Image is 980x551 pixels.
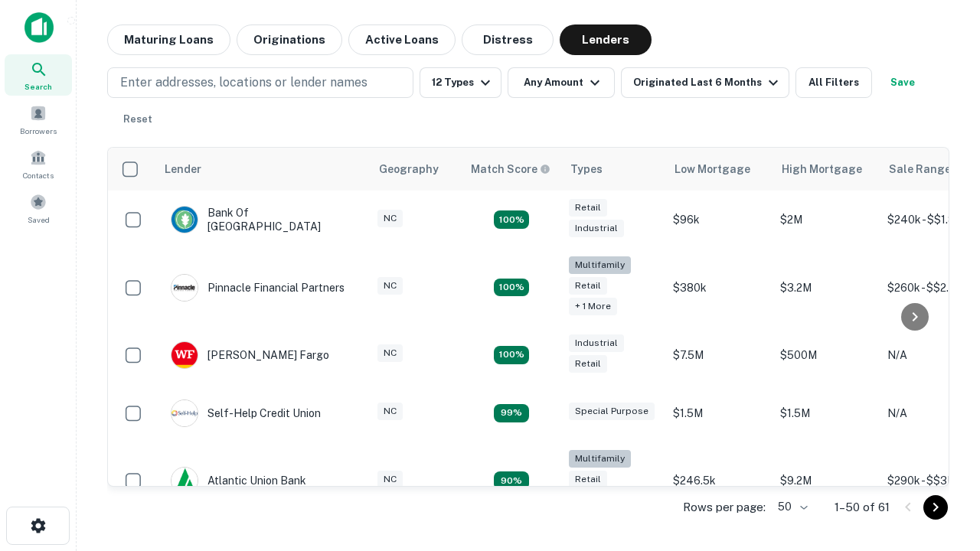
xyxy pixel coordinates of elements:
[569,277,607,295] div: Retail
[237,24,342,55] button: Originations
[795,67,872,98] button: All Filters
[462,24,554,55] button: Distress
[24,12,54,43] img: capitalize-icon.png
[171,275,198,301] img: picture
[377,471,403,488] div: NC
[107,24,230,55] button: Maturing Loans
[569,220,624,237] div: Industrial
[5,99,72,140] a: Borrowers
[570,160,603,178] div: Types
[773,249,880,326] td: $3.2M
[165,160,201,178] div: Lender
[773,384,880,442] td: $1.5M
[569,199,607,217] div: Retail
[462,148,561,191] th: Capitalize uses an advanced AI algorithm to match your search with the best lender. The match sco...
[773,148,880,191] th: High Mortgage
[377,277,403,295] div: NC
[120,73,367,92] p: Enter addresses, locations or lender names
[782,160,862,178] div: High Mortgage
[171,342,198,368] img: picture
[23,169,54,181] span: Contacts
[171,341,329,369] div: [PERSON_NAME] Fargo
[494,471,529,490] div: Matching Properties: 10, hasApolloMatch: undefined
[675,160,750,178] div: Low Mortgage
[665,249,773,326] td: $380k
[171,467,306,494] div: Atlantic Union Bank
[773,326,880,384] td: $500M
[561,148,665,191] th: Types
[923,495,948,520] button: Go to next page
[633,73,782,92] div: Originated Last 6 Months
[471,161,547,178] h6: Match Score
[569,471,607,488] div: Retail
[377,344,403,362] div: NC
[773,191,880,249] td: $2M
[494,210,529,229] div: Matching Properties: 15, hasApolloMatch: undefined
[665,384,773,442] td: $1.5M
[24,80,52,93] span: Search
[508,67,615,98] button: Any Amount
[569,355,607,373] div: Retail
[494,279,529,297] div: Matching Properties: 20, hasApolloMatch: undefined
[494,404,529,422] div: Matching Properties: 11, hasApolloMatch: undefined
[420,67,501,98] button: 12 Types
[683,498,766,517] p: Rows per page:
[171,468,198,494] img: picture
[155,148,370,191] th: Lender
[569,298,617,315] div: + 1 more
[665,442,773,520] td: $246.5k
[569,256,631,274] div: Multifamily
[772,496,810,518] div: 50
[773,442,880,520] td: $9.2M
[878,67,927,98] button: Save your search to get updates of matches that match your search criteria.
[379,160,439,178] div: Geography
[494,346,529,364] div: Matching Properties: 14, hasApolloMatch: undefined
[569,334,624,352] div: Industrial
[171,274,345,302] div: Pinnacle Financial Partners
[107,67,413,98] button: Enter addresses, locations or lender names
[370,148,462,191] th: Geography
[569,450,631,468] div: Multifamily
[171,206,354,233] div: Bank Of [GEOGRAPHIC_DATA]
[889,160,951,178] div: Sale Range
[903,380,980,453] iframe: Chat Widget
[665,191,773,249] td: $96k
[171,207,198,233] img: picture
[113,104,162,135] button: Reset
[348,24,456,55] button: Active Loans
[560,24,652,55] button: Lenders
[569,403,655,420] div: Special Purpose
[665,326,773,384] td: $7.5M
[835,498,890,517] p: 1–50 of 61
[171,400,198,426] img: picture
[20,125,57,137] span: Borrowers
[28,214,50,226] span: Saved
[5,187,72,229] a: Saved
[665,148,773,191] th: Low Mortgage
[171,399,321,427] div: Self-help Credit Union
[377,403,403,420] div: NC
[621,67,789,98] button: Originated Last 6 Months
[377,210,403,227] div: NC
[471,161,550,178] div: Capitalize uses an advanced AI algorithm to match your search with the best lender. The match sco...
[5,143,72,184] a: Contacts
[5,54,72,96] a: Search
